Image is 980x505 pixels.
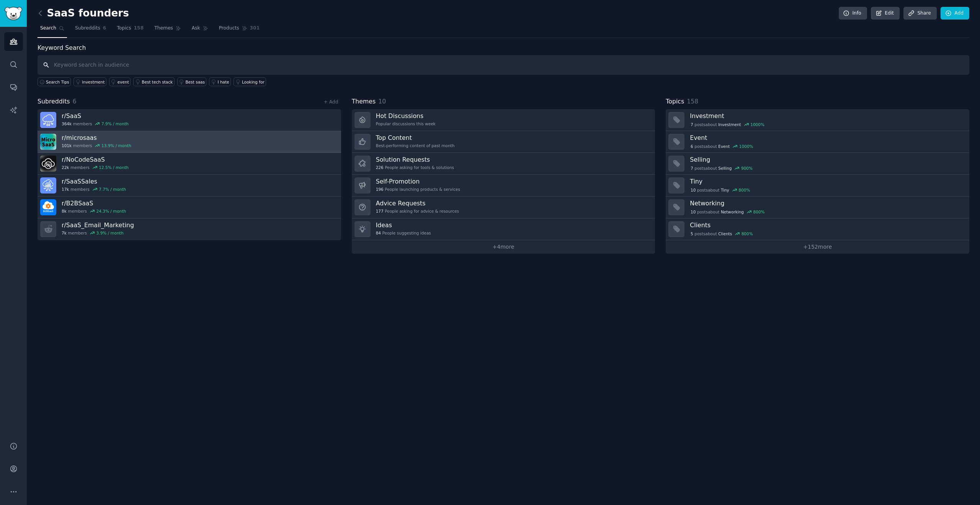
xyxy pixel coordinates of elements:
[152,22,184,38] a: Themes
[666,97,684,107] span: Topics
[46,79,69,85] span: Search Tips
[73,98,77,105] span: 6
[903,7,936,20] a: Share
[324,99,338,105] a: + Add
[217,79,229,85] div: I hate
[38,77,71,86] button: Search Tips
[62,165,69,170] span: 22k
[177,77,207,86] a: Best saas
[75,25,100,32] span: Subreddits
[666,240,969,254] a: +152more
[691,144,693,149] span: 6
[96,208,126,214] div: 24.3 % / month
[96,230,124,236] div: 3.9 % / month
[38,22,67,38] a: Search
[376,165,384,170] span: 226
[38,218,341,240] a: r/SaaS_Email_Marketing7kmembers3.9% / month
[352,197,655,218] a: Advice Requests177People asking for advice & resources
[99,187,126,192] div: 7.7 % / month
[739,144,753,149] div: 1000 %
[352,97,376,107] span: Themes
[718,231,732,236] span: Clients
[38,109,341,131] a: r/SaaS364kmembers7.9% / month
[690,165,753,172] div: post s about
[691,231,693,236] span: 5
[5,7,22,20] img: GummySearch logo
[718,122,741,127] span: Investment
[690,221,964,229] h3: Clients
[691,166,693,171] span: 7
[721,187,729,193] span: Tiny
[721,209,744,215] span: Networking
[103,25,106,32] span: 6
[666,131,969,153] a: Event6postsaboutEvent1000%
[378,98,386,105] span: 10
[376,121,436,126] div: Popular discussions this week
[234,77,266,86] a: Looking for
[38,7,129,20] h2: SaaS founders
[38,97,70,107] span: Subreddits
[376,230,381,236] span: 84
[666,218,969,240] a: Clients5postsaboutClients800%
[62,156,129,164] h3: r/ NoCodeSaaS
[690,143,754,150] div: post s about
[62,230,134,236] div: members
[62,230,67,236] span: 7k
[38,175,341,197] a: r/SaaSSales17kmembers7.7% / month
[82,79,105,85] div: investment
[690,230,753,237] div: post s about
[376,199,459,207] h3: Advice Requests
[753,209,765,215] div: 800 %
[376,112,436,120] h3: Hot Discussions
[38,197,341,218] a: r/B2BSaaS8kmembers24.3% / month
[352,131,655,153] a: Top ContentBest-performing content of past month
[192,25,200,32] span: Ask
[666,197,969,218] a: Networking10postsaboutNetworking800%
[101,143,131,148] div: 13.9 % / month
[62,199,126,207] h3: r/ B2BSaaS
[871,7,900,20] a: Edit
[376,177,460,185] h3: Self-Promotion
[62,143,72,148] span: 101k
[376,143,455,148] div: Best-performing content of past month
[62,134,131,142] h3: r/ microsaas
[376,187,460,192] div: People launching products & services
[690,199,964,207] h3: Networking
[40,134,56,150] img: microsaas
[209,77,231,86] a: I hate
[62,121,129,126] div: members
[376,134,455,142] h3: Top Content
[352,240,655,254] a: +4more
[118,79,129,85] div: event
[109,77,131,86] a: event
[62,221,134,229] h3: r/ SaaS_Email_Marketing
[718,166,732,171] span: Selling
[142,79,173,85] div: Best tech stack
[839,7,867,20] a: Info
[38,153,341,175] a: r/NoCodeSaaS22kmembers12.5% / month
[38,131,341,153] a: r/microsaas101kmembers13.9% / month
[376,230,431,236] div: People suggesting ideas
[750,122,764,127] div: 1000 %
[666,109,969,131] a: Investment7postsaboutInvestment1000%
[62,187,126,192] div: members
[376,156,454,164] h3: Solution Requests
[352,109,655,131] a: Hot DiscussionsPopular discussions this week
[941,7,969,20] a: Add
[691,122,693,127] span: 7
[690,121,765,128] div: post s about
[690,208,765,215] div: post s about
[134,25,144,32] span: 158
[186,79,205,85] div: Best saas
[690,177,964,185] h3: Tiny
[352,153,655,175] a: Solution Requests226People asking for tools & solutions
[216,22,262,38] a: Products301
[742,231,753,236] div: 800 %
[40,177,56,193] img: SaaSSales
[117,25,131,32] span: Topics
[376,165,454,170] div: People asking for tools & solutions
[40,25,56,32] span: Search
[376,208,459,214] div: People asking for advice & resources
[154,25,173,32] span: Themes
[73,77,106,86] a: investment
